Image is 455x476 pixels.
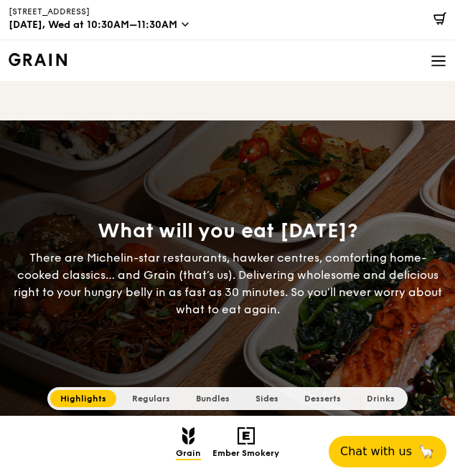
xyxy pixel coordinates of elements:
span: 🦙 [418,444,435,459]
span: Ember Smokery [212,448,279,460]
span: Chat with us [340,444,412,459]
img: Grain [9,53,67,66]
div: What will you eat [DATE]? [11,218,444,244]
a: GrainGrain [9,37,67,80]
img: Grain mobile logo [182,427,194,444]
span: [DATE], Wed at 10:30AM–11:30AM [9,18,177,32]
span: [STREET_ADDRESS] [9,6,90,17]
span: Grain [176,448,201,460]
img: Ember Smokery mobile logo [238,427,255,444]
button: Chat with us🦙 [329,436,446,467]
div: There are Michelin-star restaurants, hawker centres, comforting home-cooked classics… and Grain (... [11,249,444,318]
